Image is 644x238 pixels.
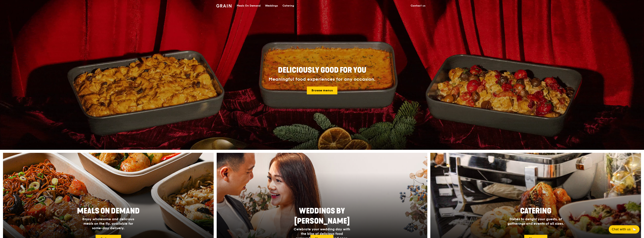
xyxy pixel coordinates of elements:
[237,0,261,11] div: Meals On Demand
[294,207,350,226] span: Weddings by [PERSON_NAME]
[278,66,366,75] span: Deliciously good for you
[263,0,280,11] a: Weddings
[612,227,631,232] span: Chat with us
[216,4,231,7] img: Grain
[408,0,428,11] a: Contact us
[632,227,637,232] span: 🦙
[520,207,551,216] span: Catering
[307,87,337,94] a: Browse menus
[282,0,294,11] div: Catering
[265,0,278,11] div: Weddings
[508,217,564,226] span: Dishes to delight your guests, at gatherings and events of all sizes.
[77,207,140,216] span: Meals On Demand
[82,217,134,230] span: Enjoy wholesome and delicious meals on the fly, available for same-day delivery.
[280,0,296,11] a: Catering
[255,77,389,82] div: Meaningful food experiences for any occasion.
[609,225,640,234] button: Chat with us🦙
